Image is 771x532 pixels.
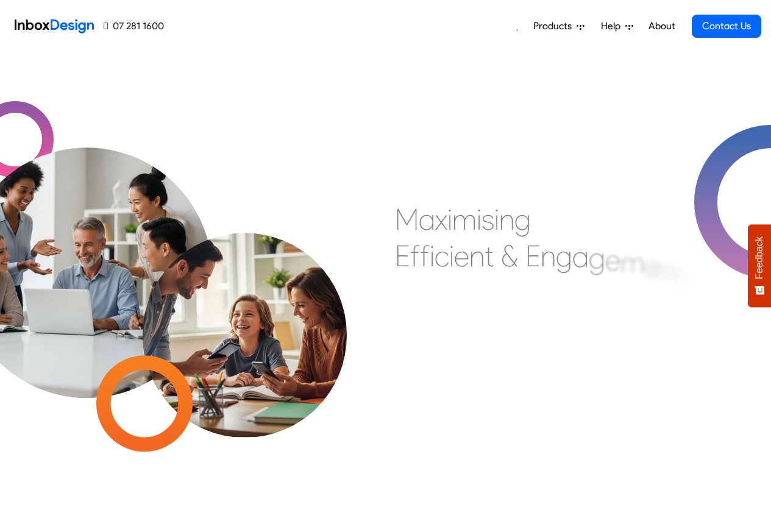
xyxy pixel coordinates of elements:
[645,248,660,285] div: e
[754,236,765,279] span: Feedback
[494,201,499,238] div: i
[449,238,454,274] div: i
[410,238,420,274] div: f
[556,238,572,274] div: g
[452,201,477,238] div: m
[501,238,518,274] div: &
[525,238,541,274] div: E
[395,201,419,238] div: M
[469,238,485,274] div: n
[572,238,589,275] div: a
[419,201,435,238] div: a
[605,241,620,278] div: e
[104,19,164,34] a: 07 281 1600
[395,201,691,384] div: Maximising Efficient & Engagement, Connecting Schools, Families, and Students.
[675,257,684,294] div: t
[620,244,645,281] div: m
[528,14,589,38] a: Products
[533,19,577,34] span: Products
[514,201,531,238] div: g
[485,238,494,274] div: t
[420,238,430,274] div: f
[692,15,761,38] a: Contact Us
[660,252,675,289] div: n
[477,201,481,238] div: i
[481,201,494,238] div: s
[645,14,678,38] a: About
[395,305,416,342] div: C
[395,238,410,274] div: E
[435,238,449,274] div: c
[430,238,435,274] div: i
[541,238,556,274] div: n
[684,263,691,299] div: ,
[589,239,605,276] div: g
[748,224,771,307] button: Feedback - Show survey
[601,19,625,34] span: Help
[596,14,638,38] a: Help
[454,238,469,274] div: e
[499,201,514,238] div: n
[117,182,372,438] img: parents_with_child.png
[435,201,447,238] div: x
[447,201,452,238] div: i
